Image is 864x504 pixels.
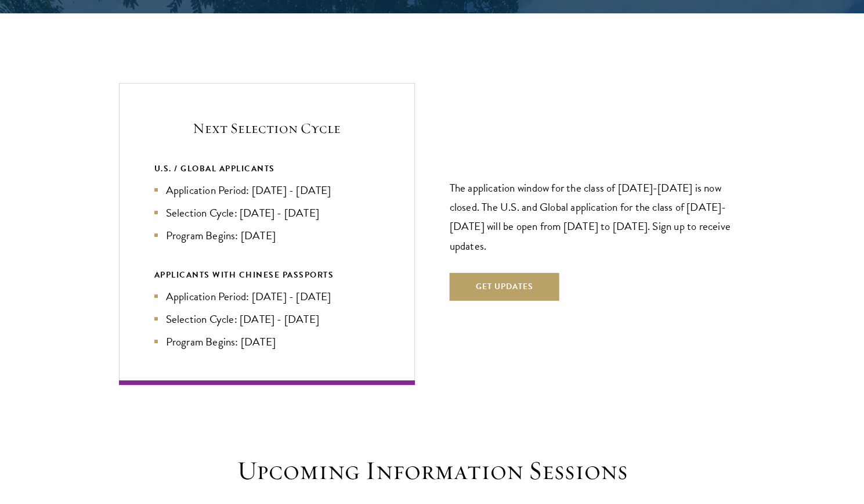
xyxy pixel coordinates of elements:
[450,273,559,301] button: Get Updates
[154,268,379,282] div: APPLICANTS WITH CHINESE PASSPORTS
[450,178,746,255] p: The application window for the class of [DATE]-[DATE] is now closed. The U.S. and Global applicat...
[154,118,379,138] h5: Next Selection Cycle
[154,288,379,305] li: Application Period: [DATE] - [DATE]
[154,182,379,199] li: Application Period: [DATE] - [DATE]
[154,227,379,244] li: Program Begins: [DATE]
[154,204,379,221] li: Selection Cycle: [DATE] - [DATE]
[154,161,379,176] div: U.S. / GLOBAL APPLICANTS
[154,333,379,350] li: Program Begins: [DATE]
[154,311,379,327] li: Selection Cycle: [DATE] - [DATE]
[232,455,632,487] h2: Upcoming Information Sessions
